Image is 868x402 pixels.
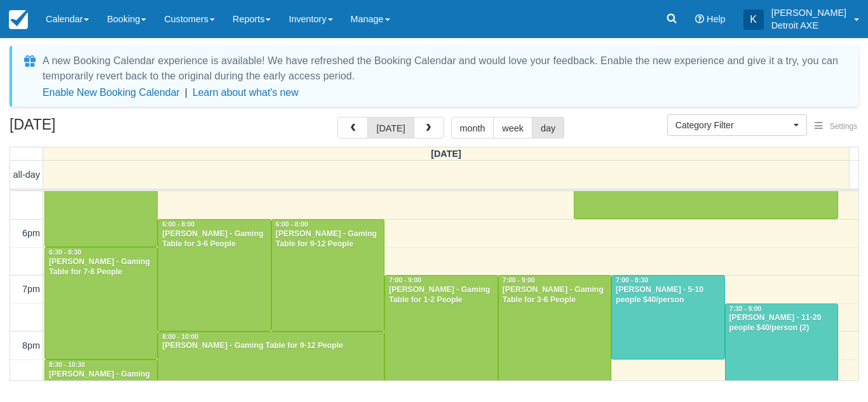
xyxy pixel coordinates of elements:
[771,6,846,19] p: [PERSON_NAME]
[49,249,81,256] span: 6:30 - 8:30
[725,304,838,388] a: 7:30 - 9:00[PERSON_NAME] - 11-20 people $40/person (2)
[743,10,764,30] div: K
[275,229,381,250] div: [PERSON_NAME] - Gaming Table for 9-12 People
[22,228,40,238] span: 6pm
[616,277,648,284] span: 7:00 - 8:30
[493,117,532,138] button: week
[43,53,843,84] div: A new Booking Calendar experience is available! We have refreshed the Booking Calendar and would ...
[389,277,421,284] span: 7:00 - 9:00
[707,14,726,24] span: Help
[675,119,790,131] span: Category Filter
[193,87,299,98] a: Learn about what's new
[384,275,498,387] a: 7:00 - 9:00[PERSON_NAME] - Gaming Table for 1-2 People
[44,247,158,359] a: 6:30 - 8:30[PERSON_NAME] - Gaming Table for 7-8 People
[807,117,865,136] button: Settings
[830,122,857,131] span: Settings
[532,117,564,138] button: day
[615,285,721,305] div: [PERSON_NAME] - 5-10 people $40/person
[162,333,198,340] span: 8:00 - 10:00
[695,15,704,23] i: Help
[162,221,194,228] span: 6:00 - 8:00
[161,341,381,351] div: [PERSON_NAME] - Gaming Table for 9-12 People
[667,114,807,136] button: Category Filter
[13,170,40,180] span: all-day
[22,284,40,294] span: 7pm
[771,19,846,32] p: Detroit AXE
[158,219,271,332] a: 6:00 - 8:00[PERSON_NAME] - Gaming Table for 3-6 People
[185,87,187,98] span: |
[502,285,607,305] div: [PERSON_NAME] - Gaming Table for 3-6 People
[161,229,267,250] div: [PERSON_NAME] - Gaming Table for 3-6 People
[729,305,762,312] span: 7:30 - 9:00
[276,221,308,228] span: 6:00 - 8:00
[729,313,834,333] div: [PERSON_NAME] - 11-20 people $40/person (2)
[9,10,28,29] img: checkfront-main-nav-mini-logo.png
[10,117,170,140] h2: [DATE]
[451,117,494,138] button: month
[22,340,40,351] span: 8pm
[271,219,384,332] a: 6:00 - 8:00[PERSON_NAME] - Gaming Table for 9-12 People
[503,277,535,284] span: 7:00 - 9:00
[43,86,180,99] button: Enable New Booking Calendar
[431,149,461,159] span: [DATE]
[498,275,611,387] a: 7:00 - 9:00[PERSON_NAME] - Gaming Table for 3-6 People
[611,275,724,359] a: 7:00 - 8:30[PERSON_NAME] - 5-10 people $40/person
[48,257,154,278] div: [PERSON_NAME] - Gaming Table for 7-8 People
[367,117,414,138] button: [DATE]
[48,370,154,390] div: [PERSON_NAME] - Gaming Table for 3-6 People
[388,285,494,305] div: [PERSON_NAME] - Gaming Table for 1-2 People
[49,361,85,368] span: 8:30 - 10:30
